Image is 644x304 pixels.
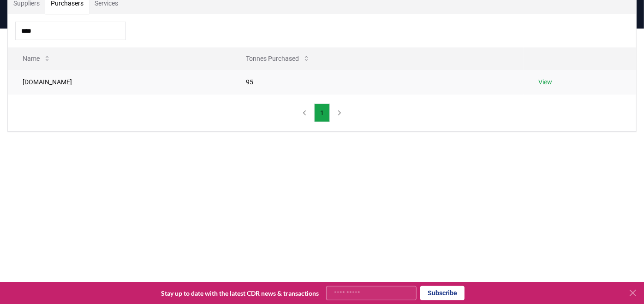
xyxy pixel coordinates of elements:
[314,104,330,122] button: 1
[8,70,231,94] td: [DOMAIN_NAME]
[538,77,552,87] a: View
[239,49,317,68] button: Tonnes Purchased
[15,49,58,68] button: Name
[231,70,524,94] td: 95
